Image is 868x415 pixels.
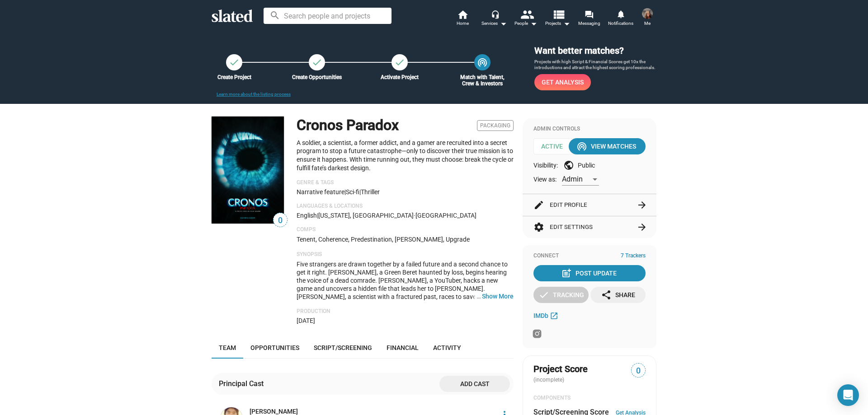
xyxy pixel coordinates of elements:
p: Projects with high Script & Financial Scores get 10x the introductions and attract the highest sc... [534,59,656,71]
p: A soldier, a scientist, a former addict, and a gamer are recruited into a secret program to stop ... [297,139,514,172]
div: View Matches [578,138,636,154]
span: Opportunities [250,344,299,351]
div: People [514,18,537,29]
mat-icon: arrow_drop_down [561,18,572,29]
button: Add cast [439,376,510,392]
span: Active [533,138,577,154]
button: Edit Profile [533,194,646,216]
mat-icon: view_list [552,8,565,21]
span: 0 [632,365,645,377]
p: Languages & Locations [297,203,514,210]
mat-icon: forum [585,10,593,19]
button: Projects [542,9,573,29]
a: Create Opportunities [309,54,325,70]
mat-icon: wifi_tethering [477,57,488,68]
p: Genre & Tags [297,179,514,187]
mat-icon: check [229,57,240,68]
p: Comps [297,226,514,233]
span: English [297,212,317,219]
mat-icon: home [457,9,468,20]
mat-icon: wifi_tethering [576,141,587,152]
a: Activity [426,337,468,359]
a: Learn more about the listing process [217,92,291,97]
span: (incomplete) [533,377,566,383]
div: Tracking [538,287,584,303]
mat-icon: check [394,57,405,68]
mat-icon: arrow_forward [637,222,647,233]
h1: Cronos Paradox [297,116,399,135]
span: | [344,188,346,196]
span: Project Score [533,363,588,375]
mat-icon: headset_mic [491,10,499,18]
mat-icon: share [601,289,612,300]
div: Create Project [204,74,264,80]
span: [GEOGRAPHIC_DATA] [415,212,476,219]
span: Home [457,18,469,29]
a: Home [447,9,478,29]
button: Activate Project [392,54,408,70]
span: Activity [433,344,461,351]
span: · [414,212,415,219]
span: | [359,188,361,196]
span: Get Analysis [542,74,584,90]
span: Admin [562,175,583,183]
h3: Want better matches? [534,45,656,57]
mat-icon: check [538,289,549,300]
a: Match with Talent, Crew & Investors [474,54,491,70]
span: [US_STATE], [GEOGRAPHIC_DATA] [318,212,414,219]
mat-icon: public [563,160,574,171]
span: Narrative feature [297,188,344,196]
mat-icon: notifications [616,9,625,18]
div: Post Update [563,265,617,281]
span: Me [644,18,651,29]
button: Trisha GianesinMe [637,6,658,30]
div: Create Opportunities [287,74,347,80]
a: Opportunities [243,337,307,359]
input: Search people and projects [264,8,392,24]
a: Team [212,337,243,359]
a: Script/Screening [307,337,379,359]
a: Notifications [605,9,637,29]
mat-icon: arrow_drop_down [498,18,509,29]
button: Post Update [533,265,646,281]
button: Edit Settings [533,216,646,238]
div: Match with Talent, Crew & Investors [453,74,512,87]
span: Messaging [578,18,600,29]
div: Open Intercom Messenger [837,384,859,406]
span: [DATE] [297,317,315,324]
a: IMDb [533,310,561,321]
div: Share [601,287,635,303]
span: Sci-fi [346,188,359,196]
button: Services [478,9,510,29]
mat-icon: post_add [561,268,572,279]
span: 7 Trackers [621,252,646,260]
button: View Matches [569,138,646,154]
mat-icon: check [311,57,322,68]
div: Principal Cast [219,379,267,388]
span: Projects [545,18,570,29]
span: 0 [274,214,287,227]
span: IMDb [533,312,548,319]
p: Tenent, Coherence, Predestination, [PERSON_NAME], Upgrade [297,235,514,244]
div: Connect [533,252,646,260]
span: Script/Screening [314,344,372,351]
span: Five strangers are drawn together by a failed future and a second chance to get it right. [PERSON... [297,261,513,373]
span: Add cast [447,376,503,392]
button: …Show More [482,292,514,300]
mat-icon: settings [533,222,544,233]
mat-icon: arrow_drop_down [528,18,539,29]
p: Synopsis [297,251,514,258]
button: Tracking [533,287,589,303]
span: View as: [533,175,557,184]
mat-icon: arrow_forward [637,200,647,210]
img: Trisha Gianesin [642,8,653,19]
span: Packaging [477,120,514,131]
span: Thriller [361,188,380,196]
button: Share [590,287,646,303]
p: Production [297,308,514,315]
div: Admin Controls [533,126,646,133]
a: Get Analysis [534,74,591,90]
mat-icon: people [520,8,533,21]
a: Messaging [573,9,605,29]
div: Visibility: Public [533,160,646,171]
